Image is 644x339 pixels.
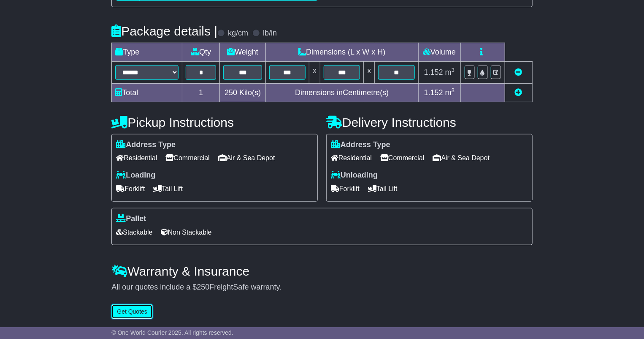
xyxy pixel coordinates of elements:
span: 1.152 [424,88,443,97]
span: m [445,88,455,97]
h4: Pickup Instructions [111,115,318,129]
span: 1.152 [424,68,443,77]
td: x [309,61,320,83]
a: Add new item [515,88,522,97]
td: x [364,61,375,83]
span: Air & Sea Depot [218,151,275,164]
h4: Delivery Instructions [326,115,533,129]
label: kg/cm [228,29,248,38]
button: Get Quotes [111,304,153,319]
td: 1 [182,83,220,102]
span: 250 [225,88,237,97]
span: Residential [116,151,157,164]
span: m [445,68,455,77]
sup: 3 [452,67,455,73]
td: Total [112,83,182,102]
label: Address Type [331,140,390,150]
td: Volume [418,43,460,61]
sup: 3 [452,87,455,93]
label: Pallet [116,214,146,224]
h4: Warranty & Insurance [111,264,532,278]
span: Air & Sea Depot [433,151,490,164]
span: Stackable [116,226,152,239]
span: Non Stackable [161,226,212,239]
span: Commercial [380,151,424,164]
span: Forklift [331,182,360,195]
h4: Package details | [111,24,217,38]
label: Unloading [331,171,378,180]
td: Weight [220,43,266,61]
div: All our quotes include a $ FreightSafe warranty. [111,283,532,292]
span: © One World Courier 2025. All rights reserved. [111,329,233,336]
span: Commercial [165,151,209,164]
td: Dimensions in Centimetre(s) [266,83,419,102]
td: Type [112,43,182,61]
span: Residential [331,151,372,164]
a: Remove this item [515,68,522,77]
span: Tail Lift [368,182,398,195]
span: Forklift [116,182,145,195]
td: Kilo(s) [220,83,266,102]
span: 250 [197,283,209,291]
span: Tail Lift [153,182,183,195]
td: Dimensions (L x W x H) [266,43,419,61]
td: Qty [182,43,220,61]
label: Address Type [116,140,176,150]
label: Loading [116,171,155,180]
label: lb/in [263,29,277,38]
